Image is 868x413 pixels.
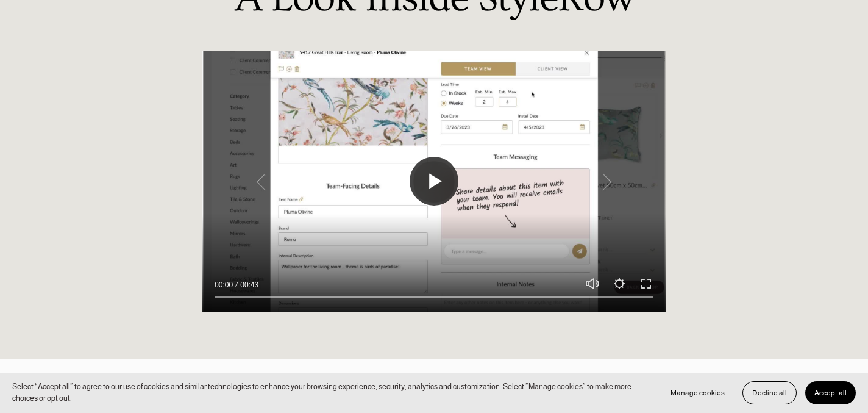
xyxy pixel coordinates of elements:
button: Accept all [805,381,856,404]
div: Duration [236,279,261,291]
button: Play [410,157,458,206]
span: Accept all [814,389,847,397]
span: Manage cookies [671,389,725,397]
button: Manage cookies [661,381,734,404]
p: Select “Accept all” to agree to our use of cookies and similar technologies to enhance your brows... [12,381,649,404]
span: Decline all [752,389,787,397]
button: Decline all [742,381,797,404]
div: Current time [215,279,236,291]
input: Seek [215,293,653,301]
